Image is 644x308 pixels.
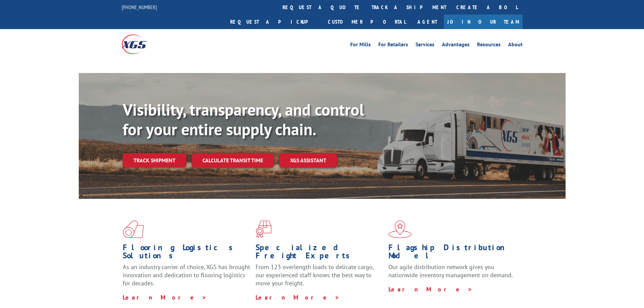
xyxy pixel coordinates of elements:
[388,263,513,279] span: Our agile distribution network gives you nationwide inventory management on demand.
[123,293,207,301] a: Learn More >
[123,99,364,140] b: Visibility, transparency, and control for your entire supply chain.
[123,153,186,167] a: Track shipment
[323,15,411,29] a: Customer Portal
[350,42,371,49] a: For Mills
[256,293,340,301] a: Learn More >
[225,15,323,29] a: Request a pickup
[123,243,251,263] h1: Flooring Logistics Solutions
[192,153,274,168] a: Calculate transit time
[415,42,434,49] a: Services
[256,263,383,293] p: From 123 overlength loads to delicate cargo, our experienced staff knows the best way to move you...
[477,42,501,49] a: Resources
[279,153,337,168] a: XGS ASSISTANT
[388,285,473,293] a: Learn More >
[388,220,412,238] img: xgs-icon-flagship-distribution-model-red
[411,15,444,29] a: Agent
[444,15,523,29] a: Join Our Team
[123,220,144,238] img: xgs-icon-total-supply-chain-intelligence-red
[256,243,383,263] h1: Specialized Freight Experts
[442,42,470,49] a: Advantages
[123,263,250,287] span: As an industry carrier of choice, XGS has brought innovation and dedication to flooring logistics...
[378,42,408,49] a: For Retailers
[508,42,523,49] a: About
[122,4,157,10] a: [PHONE_NUMBER]
[388,243,516,263] h1: Flagship Distribution Model
[256,220,271,238] img: xgs-icon-focused-on-flooring-red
